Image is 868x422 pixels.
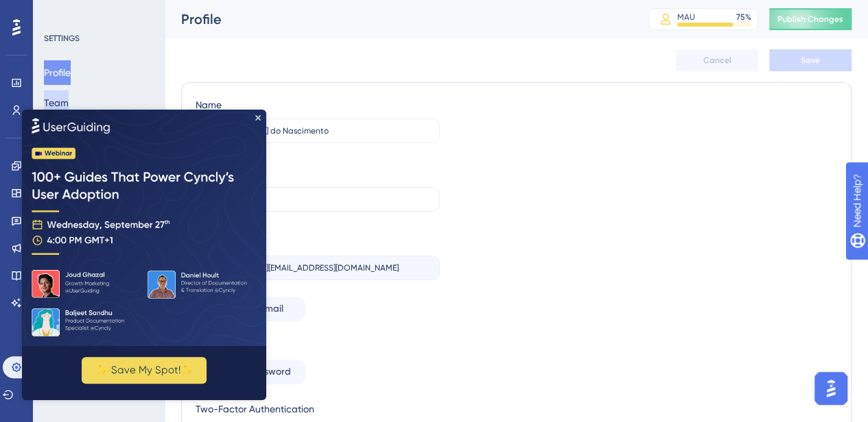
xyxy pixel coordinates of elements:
[32,3,86,20] span: Need Help?
[736,12,751,23] div: 75 %
[44,90,69,115] button: Team
[44,33,155,44] div: SETTINGS
[801,55,820,66] span: Save
[676,49,758,71] button: Cancel
[44,60,71,85] button: Profile
[181,10,614,29] div: Profile
[777,14,843,25] span: Publish Changes
[207,263,428,273] input: E-mail Address
[196,338,440,354] div: Password
[196,97,222,113] div: Name
[769,49,852,71] button: Save
[60,247,185,274] button: ✨ Save My Spot!✨
[207,195,428,204] input: Company Name
[769,8,852,30] button: Publish Changes
[233,5,239,11] div: Close Preview
[703,55,731,66] span: Cancel
[207,126,428,136] input: Name Surname
[677,12,695,23] div: MAU
[196,401,440,417] div: Two-Factor Authentication
[810,368,852,409] iframe: UserGuiding AI Assistant Launcher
